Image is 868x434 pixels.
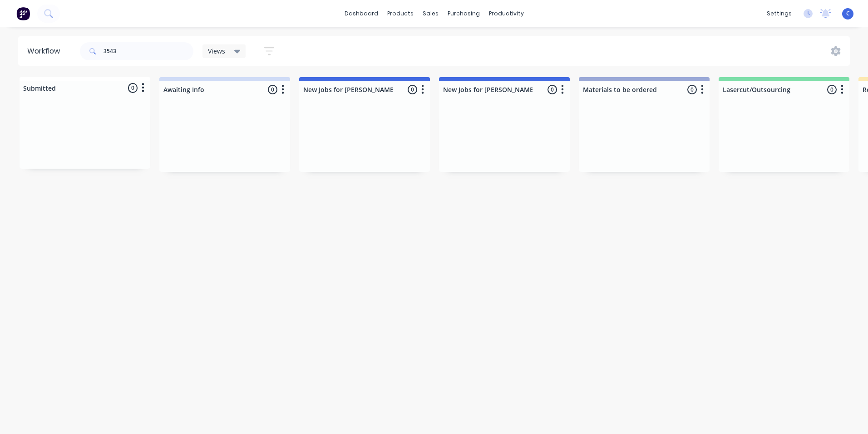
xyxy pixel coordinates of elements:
[16,7,30,20] img: Factory
[104,42,193,60] input: Search for orders...
[383,7,418,20] div: products
[340,7,383,20] a: dashboard
[443,7,484,20] div: purchasing
[762,7,796,20] div: settings
[27,46,64,57] div: Workflow
[418,7,443,20] div: sales
[846,10,850,18] span: C
[208,46,225,56] span: Views
[484,7,528,20] div: productivity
